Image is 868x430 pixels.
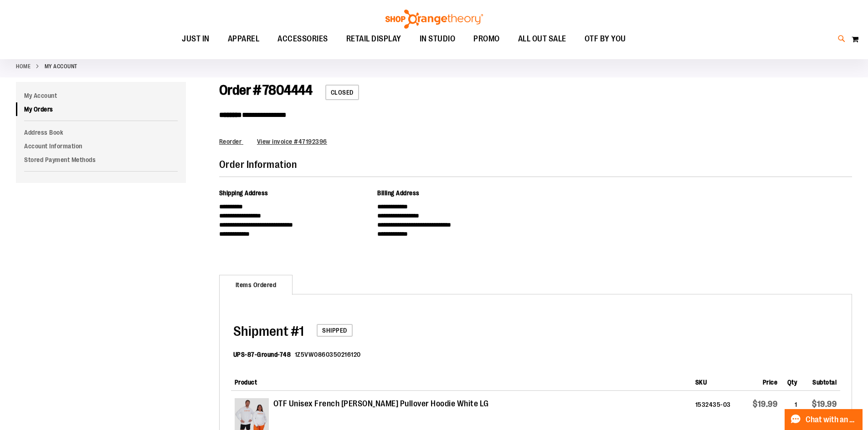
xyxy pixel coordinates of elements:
[233,324,304,339] span: 1
[585,29,626,49] span: OTF BY YOU
[219,138,242,145] span: Reorder
[295,350,361,359] dd: 1Z5VW0860350216120
[384,10,484,29] img: Shop Orangetheory
[16,89,186,102] a: My Account
[801,370,840,391] th: Subtotal
[16,153,186,167] a: Stored Payment Methods
[806,415,857,424] span: Chat with an Expert
[257,138,298,145] span: View invoice #
[473,29,500,49] span: PROMO
[325,85,359,100] span: Closed
[182,29,210,49] span: JUST IN
[219,138,243,145] a: Reorder
[377,189,420,197] span: Billing Address
[16,102,186,116] a: My Orders
[753,400,777,409] span: $19.99
[233,324,299,339] span: Shipment #
[346,29,401,49] span: RETAIL DISPLAY
[219,189,268,197] span: Shipping Address
[420,29,456,49] span: IN STUDIO
[219,82,313,98] span: Order # 7804444
[277,29,328,49] span: ACCESSORIES
[692,370,742,391] th: SKU
[219,275,293,295] strong: Items Ordered
[518,29,566,49] span: ALL OUT SALE
[785,409,863,430] button: Chat with an Expert
[741,370,781,391] th: Price
[228,29,260,49] span: APPAREL
[233,350,291,359] dt: UPS-87-Ground-748
[219,159,297,170] span: Order Information
[781,370,801,391] th: Qty
[317,324,353,337] span: Shipped
[273,398,489,410] strong: OTF Unisex French [PERSON_NAME] Pullover Hoodie White LG
[45,62,77,71] strong: My Account
[231,370,692,391] th: Product
[812,400,837,409] span: $19.99
[16,62,31,71] a: Home
[257,138,327,145] a: View invoice #47192396
[16,139,186,153] a: Account Information
[16,126,186,139] a: Address Book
